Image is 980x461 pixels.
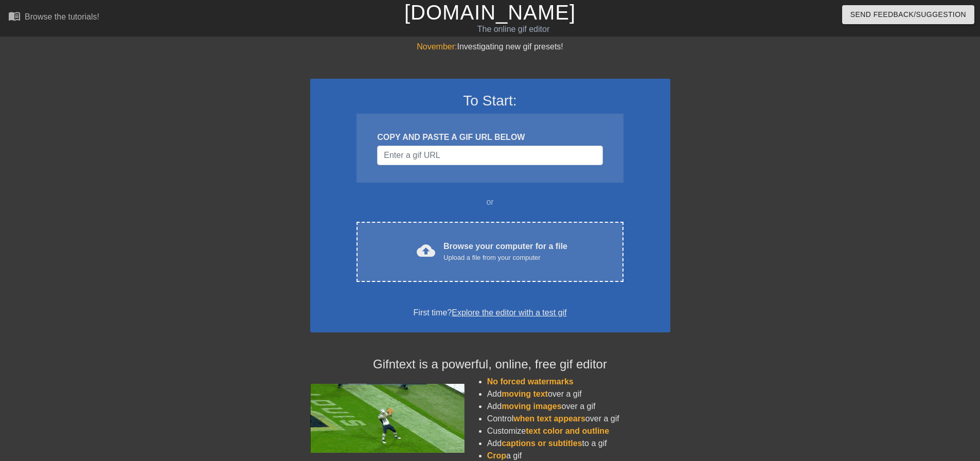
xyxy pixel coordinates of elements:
span: No forced watermarks [487,377,574,386]
div: Browse the tutorials! [25,12,99,21]
span: text color and outline [526,427,609,435]
span: captions or subtitles [502,439,582,448]
input: Username [377,146,602,165]
li: Add over a gif [487,400,670,413]
h4: Gifntext is a powerful, online, free gif editor [310,357,670,372]
li: Control over a gif [487,413,670,425]
li: Customize [487,425,670,437]
div: Browse your computer for a file [443,240,567,263]
div: The online gif editor [332,23,695,36]
div: First time? [324,307,657,319]
span: Crop [487,451,506,460]
h3: To Start: [324,92,657,110]
span: November: [417,42,457,51]
div: or [337,196,644,208]
li: Add over a gif [487,388,670,400]
span: Send Feedback/Suggestion [850,8,966,21]
span: moving images [502,402,561,411]
img: football_small.gif [310,384,465,453]
a: Browse the tutorials! [8,10,99,26]
div: Upload a file from your computer [443,253,567,263]
a: [DOMAIN_NAME] [404,1,576,24]
span: moving text [502,389,548,398]
li: Add to a gif [487,437,670,450]
span: cloud_upload [417,241,435,260]
div: COPY AND PASTE A GIF URL BELOW [377,131,602,144]
span: menu_book [8,10,21,22]
a: Explore the editor with a test gif [452,308,566,317]
span: when text appears [513,414,585,423]
button: Send Feedback/Suggestion [842,5,974,24]
div: Investigating new gif presets! [310,41,670,53]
